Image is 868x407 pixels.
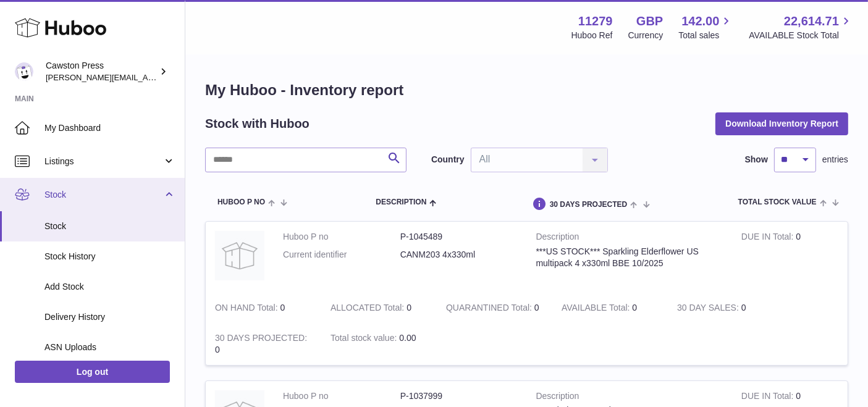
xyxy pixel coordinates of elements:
[44,122,175,134] span: My Dashboard
[205,115,310,132] h2: Stock with Huboo
[550,201,628,209] span: 30 DAYS PROJECTED
[636,13,663,30] strong: GBP
[715,112,848,135] button: Download Inventory Report
[400,390,518,402] dd: P-1037999
[745,154,768,166] label: Show
[46,72,314,82] span: [PERSON_NAME][EMAIL_ADDRESS][PERSON_NAME][DOMAIN_NAME]
[741,232,796,245] strong: DUE IN Total
[668,293,783,323] td: 0
[536,231,723,246] strong: Description
[217,198,265,206] span: Huboo P no
[15,361,170,383] a: Log out
[749,30,853,41] span: AVAILABLE Stock Total
[571,30,613,41] div: Huboo Ref
[205,80,848,100] h1: My Huboo - Inventory report
[376,198,426,206] span: Description
[400,249,518,261] dd: CANM203 4x330ml
[206,323,321,365] td: 0
[678,30,733,41] span: Total sales
[44,220,175,232] span: Stock
[331,333,399,346] strong: Total stock value
[822,154,848,166] span: entries
[15,62,33,81] img: thomas.carson@cawstonpress.com
[536,390,723,405] strong: Description
[784,13,839,30] span: 22,614.71
[283,390,400,402] dt: Huboo P no
[44,189,162,201] span: Stock
[44,311,175,323] span: Delivery History
[44,342,175,353] span: ASN Uploads
[732,222,848,293] td: 0
[399,333,416,343] span: 0.00
[44,251,175,262] span: Stock History
[400,231,518,243] dd: P-1045489
[562,303,632,316] strong: AVAILABLE Total
[628,30,664,41] div: Currency
[283,231,400,243] dt: Huboo P no
[283,249,400,261] dt: Current identifier
[206,293,321,323] td: 0
[678,13,733,41] a: 142.00 Total sales
[552,293,668,323] td: 0
[331,303,407,316] strong: ALLOCATED Total
[578,13,613,30] strong: 11279
[534,303,539,313] span: 0
[431,154,465,166] label: Country
[215,231,264,280] img: product image
[738,198,817,206] span: Total stock value
[677,303,741,316] strong: 30 DAY SALES
[446,303,534,316] strong: QUARANTINED Total
[215,303,280,316] strong: ON HAND Total
[749,13,853,41] a: 22,614.71 AVAILABLE Stock Total
[741,391,796,404] strong: DUE IN Total
[215,333,307,346] strong: 30 DAYS PROJECTED
[321,293,437,323] td: 0
[46,60,157,83] div: Cawston Press
[44,281,175,293] span: Add Stock
[681,13,719,30] span: 142.00
[536,246,723,269] div: ***US STOCK*** Sparkling Elderflower US multipack 4 x330ml BBE 10/2025
[44,156,162,167] span: Listings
